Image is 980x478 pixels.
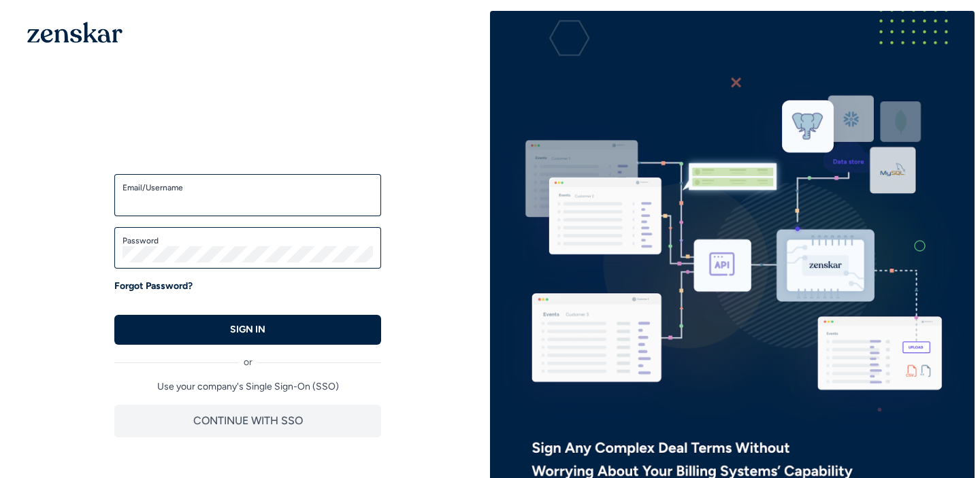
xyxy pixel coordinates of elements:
p: Use your company's Single Sign-On (SSO) [114,380,381,394]
a: Forgot Password? [114,279,193,293]
p: SIGN IN [230,323,265,337]
button: CONTINUE WITH SSO [114,405,381,437]
div: or [114,345,381,369]
img: 1OGAJ2xQqyY4LXKgY66KYq0eOWRCkrZdAb3gUhuVAqdWPZE9SRJmCz+oDMSn4zDLXe31Ii730ItAGKgCKgCCgCikA4Av8PJUP... [27,22,122,43]
label: Email/Username [122,182,373,193]
label: Password [122,235,373,246]
button: SIGN IN [114,315,381,345]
